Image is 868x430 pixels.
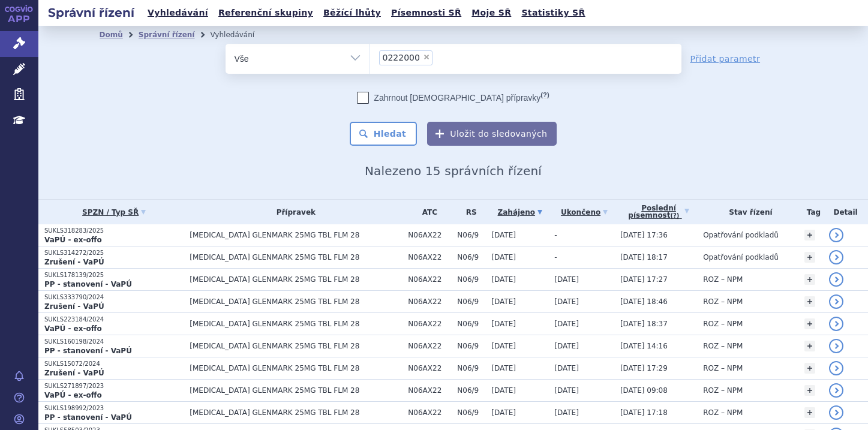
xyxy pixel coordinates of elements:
a: detail [829,272,843,287]
th: ATC [402,200,451,224]
span: [MEDICAL_DATA] GLENMARK 25MG TBL FLM 28 [190,231,402,239]
strong: PP - stanovení - VaPÚ [44,280,132,288]
strong: VaPÚ - ex-offo [44,391,102,399]
a: + [804,296,815,307]
a: + [804,407,815,418]
span: [MEDICAL_DATA] GLENMARK 25MG TBL FLM 28 [190,342,402,350]
span: [DATE] [554,275,579,284]
a: Domů [100,31,123,39]
span: [DATE] [491,231,516,239]
span: [DATE] 17:27 [620,275,668,284]
li: Vyhledávání [210,26,270,44]
a: detail [829,339,843,353]
span: × [423,53,430,61]
a: detail [829,383,843,398]
strong: PP - stanovení - VaPÚ [44,347,132,355]
span: N06/9 [457,297,485,306]
span: [DATE] [491,364,516,372]
span: [DATE] [554,320,579,328]
span: [DATE] [491,408,516,417]
span: N06/9 [457,231,485,239]
span: N06AX22 [408,253,451,261]
p: SUKLS198992/2023 [44,404,184,413]
th: RS [451,200,485,224]
span: ROZ – NPM [703,297,743,306]
a: + [804,252,815,263]
span: - [554,231,557,239]
strong: VaPÚ - ex-offo [44,236,102,244]
a: detail [829,294,843,309]
span: N06AX22 [408,231,451,239]
span: [DATE] 14:16 [620,342,668,350]
span: N06AX22 [408,364,451,372]
span: ROZ – NPM [703,342,743,350]
span: [DATE] [491,253,516,261]
strong: Zrušení - VaPÚ [44,258,104,266]
a: Zahájeno [491,204,548,221]
span: [MEDICAL_DATA] GLENMARK 25MG TBL FLM 28 [190,386,402,395]
a: detail [829,317,843,331]
p: SUKLS318283/2025 [44,227,184,235]
span: ROZ – NPM [703,320,743,328]
span: N06AX22 [408,342,451,350]
span: - [554,253,557,261]
strong: Zrušení - VaPÚ [44,302,104,311]
span: [DATE] [554,364,579,372]
a: + [804,230,815,240]
a: + [804,385,815,396]
a: Ukončeno [554,204,614,221]
a: Vyhledávání [144,5,212,21]
span: [DATE] [491,342,516,350]
p: SUKLS333790/2024 [44,293,184,302]
a: Poslednípísemnost(?) [620,200,697,224]
span: [DATE] [491,275,516,284]
span: ROZ – NPM [703,364,743,372]
th: Přípravek [184,200,402,224]
span: [DATE] [554,297,579,306]
span: [MEDICAL_DATA] GLENMARK 25MG TBL FLM 28 [190,253,402,261]
p: SUKLS223184/2024 [44,315,184,324]
a: detail [829,228,843,242]
span: [DATE] 17:29 [620,364,668,372]
span: N06AX22 [408,320,451,328]
p: SUKLS314272/2025 [44,249,184,257]
a: SPZN / Typ SŘ [44,204,184,221]
span: N06AX22 [408,275,451,284]
a: Správní řízení [139,31,195,39]
span: [DATE] [554,386,579,395]
a: Referenční skupiny [215,5,317,21]
button: Uložit do sledovaných [427,122,557,146]
span: [MEDICAL_DATA] GLENMARK 25MG TBL FLM 28 [190,320,402,328]
p: SUKLS160198/2024 [44,338,184,346]
th: Detail [823,200,868,224]
strong: VaPÚ - ex-offo [44,324,102,333]
label: Zahrnout [DEMOGRAPHIC_DATA] přípravky [357,92,549,104]
span: [DATE] [491,320,516,328]
a: Přidat parametr [690,53,761,65]
a: + [804,363,815,374]
h2: Správní řízení [38,4,144,21]
span: Nalezeno 15 správních řízení [365,164,542,178]
span: [DATE] [491,386,516,395]
p: SUKLS271897/2023 [44,382,184,390]
p: SUKLS178139/2025 [44,271,184,279]
a: Běžící lhůty [320,5,385,21]
span: N06AX22 [408,386,451,395]
abbr: (?) [671,212,680,219]
span: ROZ – NPM [703,408,743,417]
span: [DATE] [554,342,579,350]
span: [DATE] 18:17 [620,253,668,261]
span: Opatřování podkladů [703,253,779,261]
strong: Zrušení - VaPÚ [44,369,104,377]
span: N06/9 [457,342,485,350]
span: N06AX22 [408,408,451,417]
a: + [804,341,815,351]
span: N06AX22 [408,297,451,306]
span: [DATE] 17:36 [620,231,668,239]
a: Statistiky SŘ [518,5,588,21]
strong: PP - stanovení - VaPÚ [44,413,132,422]
a: Moje SŘ [468,5,515,21]
p: SUKLS15072/2024 [44,360,184,368]
span: ROZ – NPM [703,275,743,284]
a: detail [829,250,843,264]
